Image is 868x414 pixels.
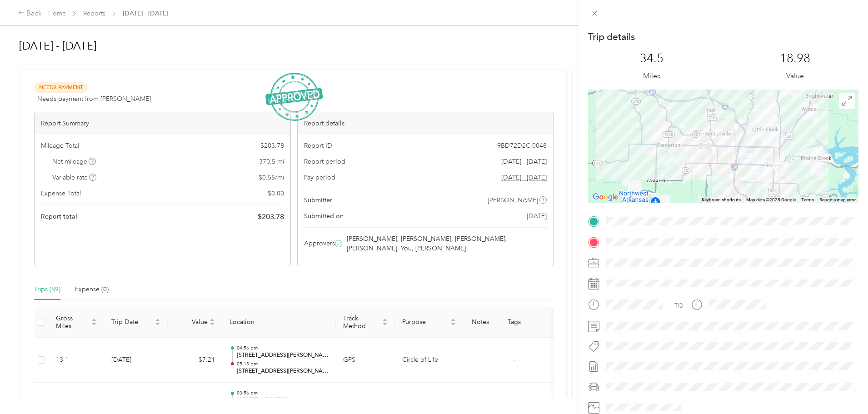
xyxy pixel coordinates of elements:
button: Keyboard shortcuts [702,197,741,203]
iframe: Everlance-gr Chat Button Frame [817,363,868,414]
p: 18.98 [780,51,810,66]
a: Open this area in Google Maps (opens a new window) [590,191,620,203]
p: Value [786,70,804,82]
div: TO [674,301,683,310]
p: Miles [643,70,660,82]
p: Trip details [588,30,635,43]
a: Terms (opens in new tab) [801,197,814,202]
p: 34.5 [640,51,663,66]
a: Report a map error [819,197,856,202]
span: Map data ©2025 Google [746,197,796,202]
img: Google [590,191,620,203]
